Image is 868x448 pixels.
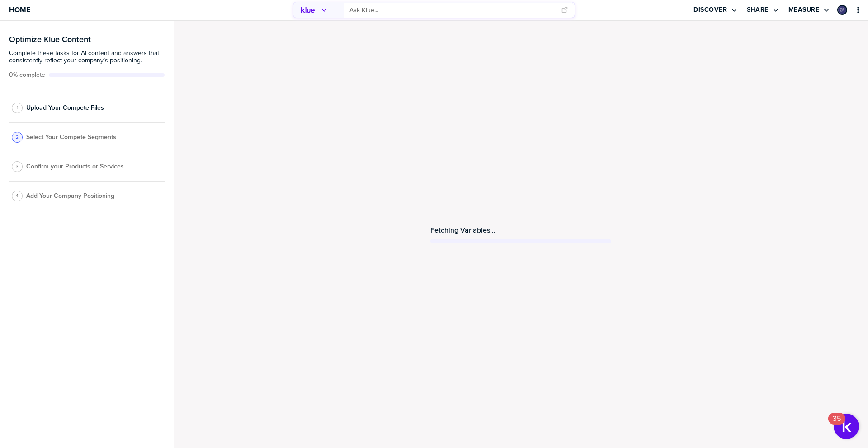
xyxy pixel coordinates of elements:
[9,50,165,64] span: Complete these tasks for AI content and answers that consistently reflect your company’s position...
[788,6,820,14] label: Measure
[26,104,104,112] span: Upload Your Compete Files
[16,192,19,199] span: 4
[836,4,848,16] a: Edit Profile
[747,6,769,14] label: Share
[16,163,19,170] span: 3
[26,192,114,200] span: Add Your Company Positioning
[9,6,30,14] span: Home
[9,71,45,79] span: Active
[838,6,846,14] img: 81709613e6d47e668214e01aa1beb66d-sml.png
[26,134,116,141] span: Select Your Compete Segments
[17,104,18,111] span: 1
[26,163,124,170] span: Confirm your Products or Services
[837,5,847,15] div: Zach Russell
[693,6,727,14] label: Discover
[16,134,19,140] span: 2
[834,414,859,439] button: Open Resource Center, 35 new notifications
[833,419,841,430] div: 35
[430,226,495,234] span: Fetching Variables...
[9,35,165,43] h3: Optimize Klue Content
[349,3,556,18] input: Ask Klue...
